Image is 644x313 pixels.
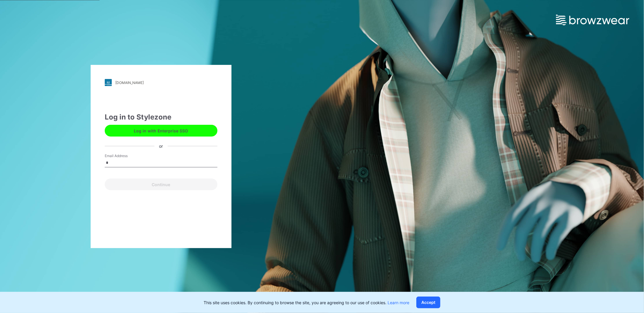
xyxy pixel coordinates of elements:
[416,297,440,308] button: Accept
[105,79,112,86] img: stylezone-logo.562084cfcfab977791bfbf7441f1a819.svg
[105,153,146,159] label: Email Address
[556,15,629,25] img: browzwear-logo.e42bd6dac1945053ebaf764b6aa21510.svg
[105,79,217,86] a: [DOMAIN_NAME]
[154,143,168,149] div: or
[105,125,217,137] button: Log in with Enterprise SSO
[105,112,217,122] div: Log in to Stylezone
[204,299,409,306] p: This site uses cookies. By continuing to browse the site, you are agreeing to our use of cookies.
[388,300,409,305] a: Learn more
[115,80,144,85] div: [DOMAIN_NAME]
